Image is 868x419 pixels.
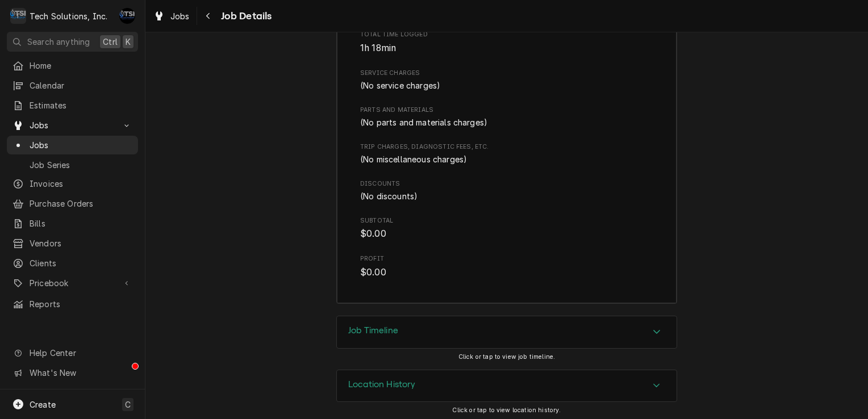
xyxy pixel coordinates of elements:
[103,36,118,48] span: Ctrl
[30,79,132,91] span: Calendar
[7,234,138,253] a: Vendors
[360,79,653,91] div: Service Charges List
[30,367,131,379] span: What's New
[30,277,115,289] span: Pricebook
[360,43,396,53] span: 1h 18min
[119,8,135,24] div: Austin Fox's Avatar
[336,316,677,349] div: Job Timeline
[30,198,132,209] span: Purchase Orders
[360,179,653,188] span: Discounts
[348,379,416,390] h3: Location History
[30,347,131,359] span: Help Center
[7,194,138,213] a: Purchase Orders
[337,316,677,348] button: Accordion Details Expand Trigger
[30,119,115,131] span: Jobs
[360,153,653,165] div: Trip Charges, Diagnostic Fees, etc. List
[30,237,132,249] span: Vendors
[360,267,386,278] span: $0.00
[337,370,677,402] div: Accordion Header
[337,370,677,402] button: Accordion Details Expand Trigger
[360,116,653,128] div: Parts and Materials List
[10,8,26,24] div: T
[360,30,653,39] span: Total Time Logged
[30,298,132,310] span: Reports
[7,56,138,75] a: Home
[30,217,132,229] span: Bills
[7,274,138,292] a: Go to Pricebook
[30,60,132,72] span: Home
[7,136,138,154] a: Jobs
[30,99,132,111] span: Estimates
[7,343,138,362] a: Go to Help Center
[360,106,653,128] div: Parts and Materials
[30,400,56,409] span: Create
[119,8,135,24] div: AF
[360,254,653,263] span: Profit
[360,227,653,241] span: Subtotal
[7,254,138,273] a: Clients
[30,10,107,22] div: Tech Solutions, Inc.
[7,174,138,193] a: Invoices
[30,159,132,171] span: Job Series
[452,407,561,414] span: Click or tap to view location history.
[7,116,138,135] a: Go to Jobs
[7,363,138,382] a: Go to What's New
[30,257,132,269] span: Clients
[7,295,138,313] a: Reports
[360,106,653,115] span: Parts and Materials
[7,96,138,115] a: Estimates
[360,69,653,78] span: Service Charges
[458,353,555,361] span: Click or tap to view job timeline.
[360,41,653,55] span: Total Time Logged
[360,228,386,239] span: $0.00
[360,179,653,202] div: Discounts
[199,7,218,25] button: Navigate back
[149,7,194,26] a: Jobs
[27,36,90,48] span: Search anything
[360,30,653,55] div: Total Time Logged
[7,214,138,233] a: Bills
[125,399,131,410] span: C
[337,316,677,348] div: Accordion Header
[360,143,653,165] div: Trip Charges, Diagnostic Fees, etc.
[336,370,677,403] div: Location History
[360,254,653,279] div: Profit
[10,8,26,24] div: Tech Solutions, Inc.'s Avatar
[7,76,138,95] a: Calendar
[126,36,131,48] span: K
[360,69,653,91] div: Service Charges
[360,216,653,225] span: Subtotal
[360,143,653,152] span: Trip Charges, Diagnostic Fees, etc.
[170,10,190,22] span: Jobs
[218,9,272,24] span: Job Details
[360,190,653,202] div: Discounts List
[7,156,138,174] a: Job Series
[30,139,132,151] span: Jobs
[360,266,653,279] span: Profit
[360,216,653,241] div: Subtotal
[30,178,132,190] span: Invoices
[7,32,138,52] button: Search anythingCtrlK
[348,325,398,336] h3: Job Timeline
